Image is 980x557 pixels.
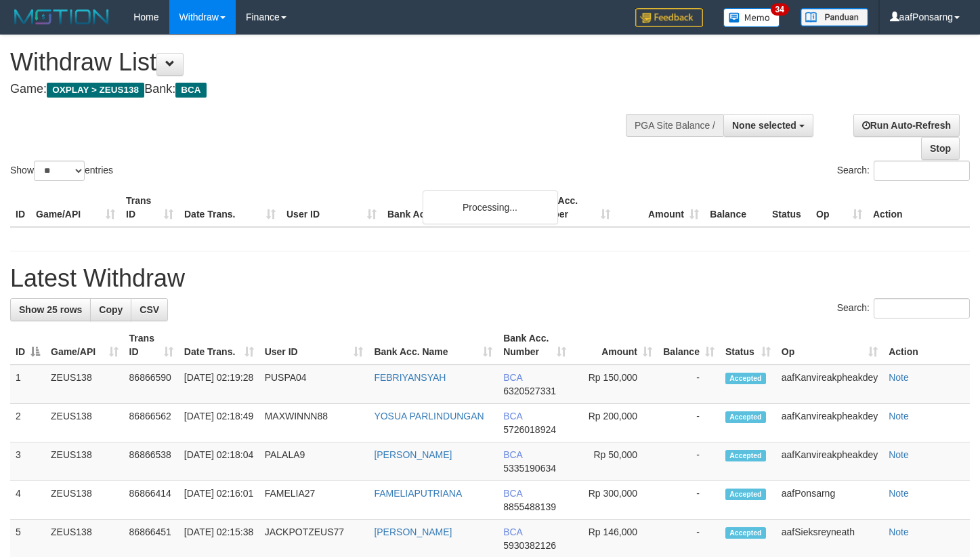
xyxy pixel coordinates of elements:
[179,481,259,520] td: [DATE] 02:16:01
[658,365,720,404] td: -
[572,404,658,442] td: Rp 200,000
[725,373,766,384] span: Accepted
[616,188,704,227] th: Amount
[776,404,883,442] td: aafKanvireakpheakdey
[179,188,281,227] th: Date Trans.
[368,326,498,365] th: Bank Acc. Name: activate to sort column ascending
[259,442,369,481] td: PALALA9
[124,442,179,481] td: 86866538
[572,481,658,520] td: Rp 300,000
[776,326,883,365] th: Op: activate to sort column ascending
[45,326,124,365] th: Game/API: activate to sort column ascending
[374,372,446,383] a: FEBRIYANSYAH
[658,326,720,365] th: Balance: activate to sort column ascending
[503,488,522,499] span: BCA
[720,326,776,365] th: Status: activate to sort column ascending
[10,83,640,96] h4: Game: Bank:
[179,404,259,442] td: [DATE] 02:18:49
[874,161,970,181] input: Search:
[45,481,124,520] td: ZEUS138
[99,304,123,315] span: Copy
[503,424,556,435] span: Copy 5726018924 to clipboard
[811,188,868,227] th: Op
[179,365,259,404] td: [DATE] 02:19:28
[10,298,91,321] a: Show 25 rows
[47,83,144,98] span: OXPLAY > ZEUS138
[776,442,883,481] td: aafKanvireakpheakdey
[572,365,658,404] td: Rp 150,000
[374,449,452,460] a: [PERSON_NAME]
[179,326,259,365] th: Date Trans.: activate to sort column ascending
[572,442,658,481] td: Rp 50,000
[503,463,556,474] span: Copy 5335190634 to clipboard
[10,481,45,520] td: 4
[635,8,703,27] img: Feedback.jpg
[837,298,970,318] label: Search:
[767,188,811,227] th: Status
[883,326,970,365] th: Action
[10,442,45,481] td: 3
[10,365,45,404] td: 1
[874,298,970,318] input: Search:
[503,411,522,421] span: BCA
[374,411,484,421] a: YOSUA PARLINDUNGAN
[801,8,868,26] img: panduan.png
[45,365,124,404] td: ZEUS138
[259,326,369,365] th: User ID: activate to sort column ascending
[921,137,960,160] a: Stop
[131,298,168,321] a: CSV
[19,304,82,315] span: Show 25 rows
[503,501,556,512] span: Copy 8855488139 to clipboard
[175,83,206,98] span: BCA
[527,188,616,227] th: Bank Acc. Number
[10,7,113,27] img: MOTION_logo.png
[889,372,909,383] a: Note
[124,365,179,404] td: 86866590
[889,488,909,499] a: Note
[45,442,124,481] td: ZEUS138
[503,372,522,383] span: BCA
[704,188,767,227] th: Balance
[503,540,556,551] span: Copy 5930382126 to clipboard
[723,114,813,137] button: None selected
[140,304,159,315] span: CSV
[868,188,970,227] th: Action
[889,527,909,537] a: Note
[121,188,179,227] th: Trans ID
[889,449,909,460] a: Note
[776,365,883,404] td: aafKanvireakpheakdey
[90,298,131,321] a: Copy
[503,386,556,396] span: Copy 6320527331 to clipboard
[10,265,970,292] h1: Latest Withdraw
[725,411,766,423] span: Accepted
[374,488,462,499] a: FAMELIAPUTRIANA
[34,161,85,181] select: Showentries
[725,489,766,500] span: Accepted
[259,481,369,520] td: FAMELIA27
[658,481,720,520] td: -
[423,190,558,224] div: Processing...
[658,442,720,481] td: -
[498,326,572,365] th: Bank Acc. Number: activate to sort column ascending
[503,527,522,537] span: BCA
[124,404,179,442] td: 86866562
[10,161,113,181] label: Show entries
[10,326,45,365] th: ID: activate to sort column descending
[382,188,527,227] th: Bank Acc. Name
[30,188,121,227] th: Game/API
[179,442,259,481] td: [DATE] 02:18:04
[658,404,720,442] td: -
[837,161,970,181] label: Search:
[10,49,640,76] h1: Withdraw List
[572,326,658,365] th: Amount: activate to sort column ascending
[626,114,723,137] div: PGA Site Balance /
[732,120,796,131] span: None selected
[853,114,960,137] a: Run Auto-Refresh
[124,481,179,520] td: 86866414
[10,188,30,227] th: ID
[45,404,124,442] td: ZEUS138
[281,188,382,227] th: User ID
[10,404,45,442] td: 2
[776,481,883,520] td: aafPonsarng
[259,365,369,404] td: PUSPA04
